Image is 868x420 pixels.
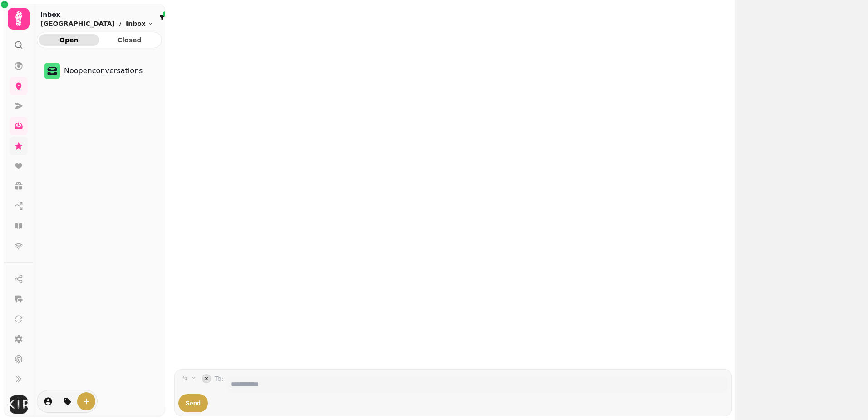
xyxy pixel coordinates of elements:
button: Inbox [126,19,153,28]
p: No open conversations [64,65,143,76]
span: Open [46,37,92,43]
button: Send [178,394,208,412]
p: [GEOGRAPHIC_DATA] [40,19,115,28]
button: User avatar [8,395,30,414]
button: create-convo [77,392,95,410]
button: Open [39,34,99,46]
button: filter [157,12,168,23]
span: Closed [107,37,153,43]
nav: breadcrumb [40,19,153,28]
button: Closed [100,34,160,46]
button: tag-thread [58,392,76,410]
label: To: [215,374,223,392]
h2: Inbox [40,10,153,19]
button: collapse [202,374,211,383]
img: User avatar [10,395,28,414]
span: Send [186,400,201,406]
